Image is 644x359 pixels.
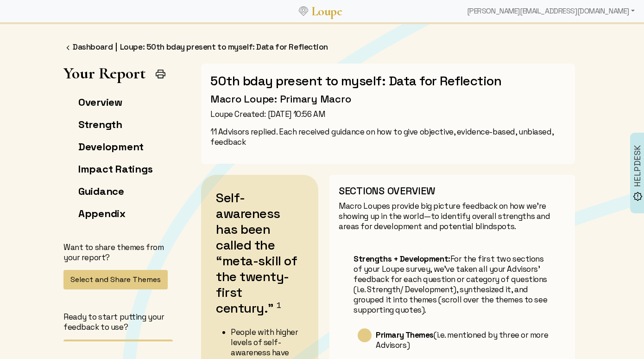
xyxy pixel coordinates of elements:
b: Strengths + Development: [354,254,450,264]
p: Want to share themes from your report? [63,242,173,263]
p: Ready to start putting your feedback to use? [63,312,173,332]
a: Overview [78,96,122,109]
sup: 1 [277,301,281,310]
a: Strength [78,118,122,131]
div: [PERSON_NAME][EMAIL_ADDRESS][DOMAIN_NAME] [463,2,638,20]
img: Print Icon [155,68,166,80]
a: Guidance [78,185,124,198]
h3: Macro Loupe: Primary Macro [210,92,566,105]
a: Development [78,140,144,153]
a: Loupe [308,3,345,20]
span: | [115,42,117,52]
p: 11 Advisors replied. Each received guidance on how to give objective, evidence-based, unbiased, f... [210,127,566,147]
a: Dashboard [73,42,113,52]
h3: SECTIONS OVERVIEW [339,184,566,197]
img: Loupe Logo [299,6,308,16]
a: Loupe: 50th bday present to myself: Data for Reflection [120,42,328,52]
h1: Your Report [63,64,145,83]
p: (i.e. mentioned by three or more Advisors) [376,330,551,350]
p: Macro Loupes provide big picture feedback on how we’re showing up in the world—to identify overal... [339,201,566,231]
img: FFFF [63,43,73,52]
p: Loupe Created: [DATE] 10:56 AM [210,109,566,119]
button: Print Report [151,64,170,83]
a: Appendix [78,207,126,220]
img: brightness_alert_FILL0_wght500_GRAD0_ops.svg [633,192,643,201]
a: Impact Ratings [78,162,152,175]
p: For the first two sections of your Loupe survey, we’ve taken all your Advisors’ feedback for each... [354,254,551,315]
app-left-page-nav: Your Report [63,64,173,341]
h2: 50th bday present to myself: Data for Reflection [210,73,566,89]
b: Primary Themes [376,330,434,340]
button: Select and Share Themes [63,270,168,289]
h2: Self-awareness has been called the “meta-skill of the twenty-first century.” [216,190,303,323]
